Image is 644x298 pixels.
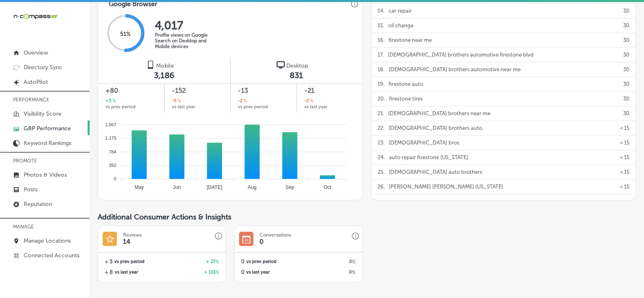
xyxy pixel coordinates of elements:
[389,33,432,47] p: firestone near me
[109,162,116,167] tspan: 392
[98,213,231,221] span: Additional Consumer Actions & Insights
[105,259,112,265] h2: + 3
[114,176,116,181] tspan: 0
[115,270,138,274] span: vs last year
[304,105,327,109] span: vs last year
[286,62,308,69] span: Desktop
[623,33,629,47] p: 30
[154,70,174,80] span: 3,186
[238,86,289,96] span: -13
[299,259,356,265] h2: 0
[299,270,356,275] h2: 0
[259,238,264,245] h1: 0
[323,184,331,190] tspan: Oct
[106,105,136,109] span: vs prev period
[215,270,219,275] span: %
[623,4,629,18] p: 30
[24,79,48,85] p: AutoPilot
[623,77,629,91] p: 30
[111,98,116,105] span: %
[246,259,277,264] span: vs prev period
[24,64,62,71] p: Directory Sync
[24,252,79,259] p: Connected Accounts
[304,98,313,105] h2: -2
[378,121,385,135] p: 22 .
[172,105,195,109] span: vs last year
[238,105,268,109] span: vs prev period
[241,259,244,265] h2: 0
[259,232,291,238] h3: Conversations
[378,165,385,179] p: 25 .
[389,4,412,18] p: car repair
[378,4,385,18] p: 14 .
[378,136,385,150] p: 23 .
[623,106,629,121] p: 30
[623,48,629,62] p: 30
[389,62,521,77] p: [DEMOGRAPHIC_DATA] brothers automotive near me
[173,184,180,190] tspan: Jun
[623,18,629,33] p: 30
[352,270,356,275] span: %
[109,149,116,154] tspan: 784
[172,86,223,96] span: -152
[389,121,482,135] p: [DEMOGRAPHIC_DATA] brothers auto
[623,92,629,106] p: 30
[378,48,384,62] p: 17 .
[286,184,295,190] tspan: Sep
[172,98,181,105] h2: -5
[155,32,220,49] p: Profile views on Google Search on Desktop and Mobile devices
[24,171,67,178] p: Photos & Videos
[123,238,130,245] h1: 14
[388,48,534,62] p: [DEMOGRAPHIC_DATA] brothers automotive firestone blvd
[378,18,384,33] p: 15 .
[388,194,413,208] p: auto parts
[106,86,157,96] span: +80
[352,259,356,265] span: %
[389,180,503,194] p: [PERSON_NAME] [PERSON_NAME] [US_STATE]
[106,98,116,105] h2: +3
[378,92,385,106] p: 20 .
[620,180,629,194] p: < 15
[389,150,468,164] p: auto repair firestone [US_STATE]
[105,136,116,140] tspan: 1,175
[155,19,220,32] h2: 4,017
[24,201,52,208] p: Reputation
[105,122,116,127] tspan: 1,567
[378,62,385,77] p: 18 .
[134,184,144,190] tspan: May
[378,194,384,208] p: 27 .
[309,98,313,105] span: %
[238,98,247,105] h2: -2
[24,237,71,244] p: Manage Locations
[378,150,385,164] p: 24 .
[242,98,247,105] span: %
[24,49,48,56] p: Overview
[290,70,303,80] span: 831
[207,184,222,190] tspan: [DATE]
[176,98,181,105] span: %
[120,31,131,37] span: 51 %
[241,269,244,275] h2: 0
[215,259,219,265] span: %
[277,61,285,69] img: logo
[389,165,482,179] p: [DEMOGRAPHIC_DATA] auto brothers
[114,259,145,264] span: vs prev period
[620,150,629,164] p: < 15
[162,259,219,265] h2: + 27
[388,106,490,121] p: [DEMOGRAPHIC_DATA] brothers near me
[304,86,355,96] span: -21
[105,269,113,275] h2: + 8
[248,184,256,190] tspan: Aug
[389,77,423,91] p: firestone auto
[146,61,154,69] img: logo
[620,136,629,150] p: < 15
[620,165,629,179] p: < 15
[13,13,58,20] img: 660ab0bf-5cc7-4cb8-ba1c-48b5ae0f18e60NCTV_CLogo_TV_Black_-500x88.png
[378,77,385,91] p: 19 .
[24,186,37,193] p: Posts
[388,18,413,33] p: oil change
[378,106,384,121] p: 21 .
[389,92,423,106] p: firestone tires
[123,232,142,238] h3: Reviews
[156,62,174,69] span: Mobile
